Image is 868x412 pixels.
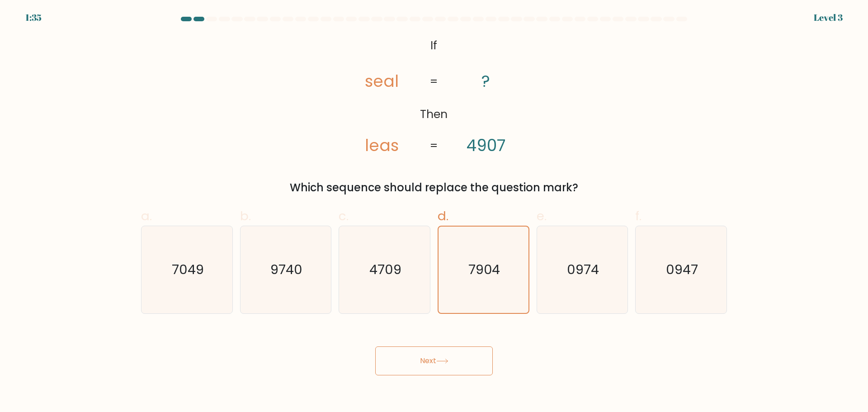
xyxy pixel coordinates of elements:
[172,260,204,279] text: 7049
[420,107,448,123] tspan: Then
[339,207,349,225] span: c.
[635,207,642,225] span: f.
[438,207,448,225] span: d.
[468,260,500,279] text: 7904
[431,38,438,53] tspan: If
[240,207,251,225] span: b.
[430,74,438,90] tspan: =
[482,71,491,93] tspan: ?
[567,260,599,279] text: 0974
[430,138,438,154] tspan: =
[537,207,547,225] span: e.
[141,207,152,225] span: a.
[25,11,42,24] div: 1:35
[814,11,843,24] div: Level 3
[666,260,698,279] text: 0947
[369,260,401,279] text: 4709
[146,180,722,196] div: Which sequence should replace the question mark?
[467,134,505,156] tspan: 4907
[334,34,534,158] svg: @import url('[URL][DOMAIN_NAME]);
[365,134,399,156] tspan: leas
[375,346,493,375] button: Next
[365,71,399,93] tspan: seal
[270,260,302,279] text: 9740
